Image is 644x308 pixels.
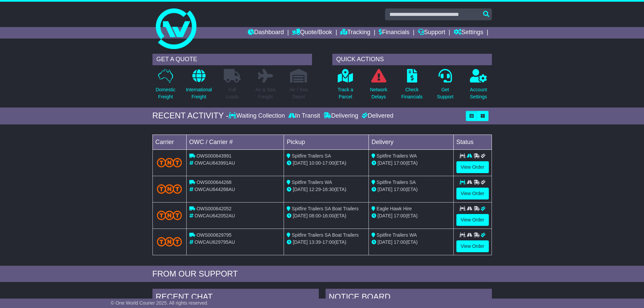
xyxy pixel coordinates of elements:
[248,27,284,39] a: Dashboard
[453,135,492,149] td: Status
[309,213,321,218] span: 08:00
[196,232,232,238] span: OWS000629795
[293,239,308,245] span: [DATE]
[470,86,487,100] p: Account Settings
[338,86,353,100] p: Track a Parcel
[309,160,321,166] span: 10:00
[152,54,312,65] div: GET A QUOTE
[360,112,393,120] div: Delivered
[369,69,387,104] a: NetworkDelays
[378,213,392,218] span: [DATE]
[290,86,308,100] p: Air / Sea Depot
[372,186,451,193] div: (ETA)
[394,239,406,245] span: 17:00
[292,232,359,238] span: Spitfire Trailers SA Boat Trailers
[456,161,489,173] a: View Order
[292,180,332,185] span: Spitfire Trailers WA
[454,27,483,39] a: Settings
[196,153,232,159] span: OWS000643991
[340,27,370,39] a: Tracking
[418,27,445,39] a: Support
[196,180,232,185] span: OWS000644268
[332,54,492,65] div: QUICK ACTIONS
[152,289,319,307] div: RECENT CHAT
[284,135,369,149] td: Pickup
[157,211,182,220] img: TNT_Domestic.png
[287,186,366,193] div: - (ETA)
[293,160,308,166] span: [DATE]
[194,160,235,166] span: OWCAU643991AU
[323,160,334,166] span: 17:00
[378,187,392,192] span: [DATE]
[372,212,451,219] div: (ETA)
[370,86,387,100] p: Network Delays
[157,158,182,167] img: TNT_Domestic.png
[292,27,332,39] a: Quote/Book
[293,187,308,192] span: [DATE]
[378,239,392,245] span: [DATE]
[456,240,489,252] a: View Order
[224,86,241,100] p: Full Loads
[394,187,406,192] span: 17:00
[379,27,409,39] a: Financials
[256,86,276,100] p: Air & Sea Freight
[401,86,423,100] p: Check Financials
[470,69,487,104] a: AccountSettings
[323,239,334,245] span: 17:00
[372,239,451,246] div: (ETA)
[194,239,235,245] span: OWCAU629795AU
[456,188,489,199] a: View Order
[394,160,406,166] span: 17:00
[337,69,354,104] a: Track aParcel
[326,289,492,307] div: NOTICE BOARD
[196,206,232,211] span: OWS000642052
[186,69,212,104] a: InternationalFreight
[152,269,492,279] div: FROM OUR SUPPORT
[111,300,209,306] span: © One World Courier 2025. All rights reserved.
[456,214,489,226] a: View Order
[401,69,423,104] a: CheckFinancials
[194,187,235,192] span: OWCAU644268AU
[287,212,366,219] div: - (ETA)
[394,213,406,218] span: 17:00
[323,187,334,192] span: 16:30
[377,153,417,159] span: Spitfire Trailers WA
[194,213,235,218] span: OWCAU642052AU
[368,135,453,149] td: Delivery
[229,112,286,120] div: Waiting Collection
[293,213,308,218] span: [DATE]
[292,153,331,159] span: Spitfire Trailers SA
[437,86,453,100] p: Get Support
[378,160,392,166] span: [DATE]
[372,160,451,167] div: (ETA)
[152,111,229,121] div: RECENT ACTIVITY -
[156,86,175,100] p: Domestic Freight
[186,86,212,100] p: International Freight
[309,187,321,192] span: 12:29
[287,160,366,167] div: - (ETA)
[186,135,284,149] td: OWC / Carrier #
[309,239,321,245] span: 13:39
[287,239,366,246] div: - (ETA)
[377,180,416,185] span: Spitfire Trailers SA
[287,112,322,120] div: In Transit
[323,213,334,218] span: 16:00
[152,135,186,149] td: Carrier
[155,69,175,104] a: DomesticFreight
[157,237,182,246] img: TNT_Domestic.png
[292,206,359,211] span: Spitfire Trailers SA Boat Trailers
[436,69,454,104] a: GetSupport
[322,112,360,120] div: Delivering
[157,184,182,193] img: TNT_Domestic.png
[377,206,412,211] span: Eagle Hawk Hire
[377,232,417,238] span: Spitfire Trailers WA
